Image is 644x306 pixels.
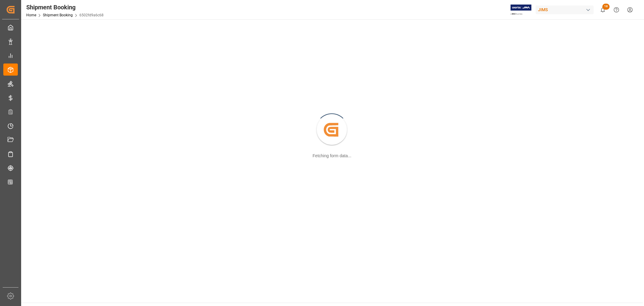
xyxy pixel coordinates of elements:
div: Shipment Booking [26,3,104,12]
button: show 18 new notifications [596,3,610,17]
button: JIMS [536,4,596,15]
div: JIMS [536,5,594,14]
img: Exertis%20JAM%20-%20Email%20Logo.jpg_1722504956.jpg [511,5,531,15]
a: Home [26,13,36,17]
button: Help Center [610,3,623,17]
span: 18 [602,4,610,10]
a: Shipment Booking [43,13,73,17]
div: Fetching form data... [312,153,351,159]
